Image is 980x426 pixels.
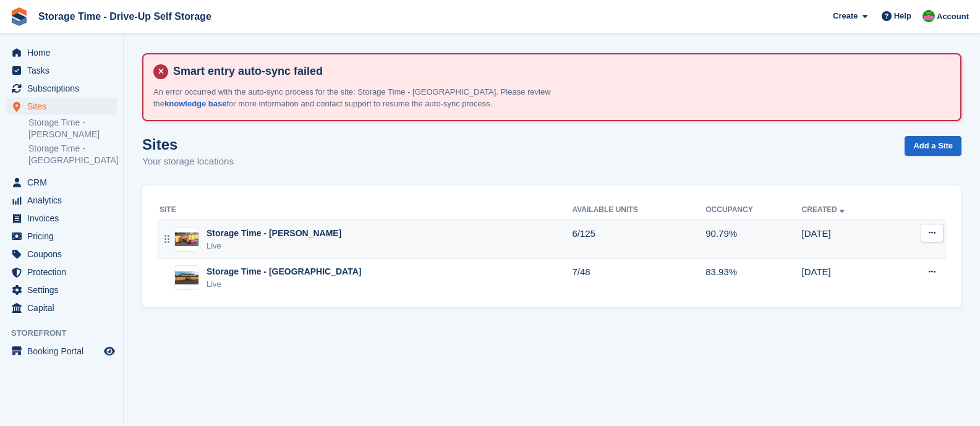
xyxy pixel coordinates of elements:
[6,62,117,79] a: menu
[164,99,226,108] a: knowledge base
[27,80,101,97] span: Subscriptions
[27,210,101,227] span: Invoices
[802,220,894,259] td: [DATE]
[705,258,801,297] td: 83.93%
[6,210,117,227] a: menu
[705,220,801,259] td: 90.79%
[33,6,216,27] a: Storage Time - Drive-Up Self Storage
[157,200,572,220] th: Site
[27,299,101,317] span: Capital
[905,136,961,156] a: Add a Site
[142,155,234,169] p: Your storage locations
[572,258,705,297] td: 7/48
[207,278,361,291] div: Live
[27,263,101,281] span: Protection
[922,10,935,22] img: Saeed
[6,192,117,209] a: menu
[894,10,911,22] span: Help
[705,200,801,220] th: Occupancy
[6,245,117,263] a: menu
[27,192,101,209] span: Analytics
[27,281,101,299] span: Settings
[175,232,198,246] img: Image of Storage Time - Sharston site
[27,62,101,79] span: Tasks
[6,281,117,299] a: menu
[833,10,858,22] span: Create
[28,117,117,140] a: Storage Time - [PERSON_NAME]
[6,98,117,115] a: menu
[10,7,28,26] img: stora-icon-8386f47178a22dfd0bd8f6a31ec36ba5ce8667c1dd55bd0f319d3a0aa187defe.svg
[6,44,117,61] a: menu
[572,220,705,259] td: 6/125
[27,98,101,115] span: Sites
[27,343,101,360] span: Booking Portal
[6,299,117,317] a: menu
[142,136,234,153] h1: Sites
[207,265,361,278] div: Storage Time - [GEOGRAPHIC_DATA]
[168,64,950,79] h4: Smart entry auto-sync failed
[6,228,117,245] a: menu
[102,344,117,359] a: Preview store
[153,86,586,110] p: An error occurred with the auto-sync process for the site: Storage Time - [GEOGRAPHIC_DATA]. Plea...
[28,143,117,166] a: Storage Time - [GEOGRAPHIC_DATA]
[6,80,117,97] a: menu
[6,263,117,281] a: menu
[27,228,101,245] span: Pricing
[27,174,101,191] span: CRM
[802,258,894,297] td: [DATE]
[175,271,198,285] img: Image of Storage Time - Manchester site
[572,200,705,220] th: Available Units
[11,327,123,339] span: Storefront
[802,205,847,214] a: Created
[937,11,969,23] span: Account
[6,174,117,191] a: menu
[27,44,101,61] span: Home
[207,227,341,240] div: Storage Time - [PERSON_NAME]
[207,240,341,252] div: Live
[27,245,101,263] span: Coupons
[6,343,117,360] a: menu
